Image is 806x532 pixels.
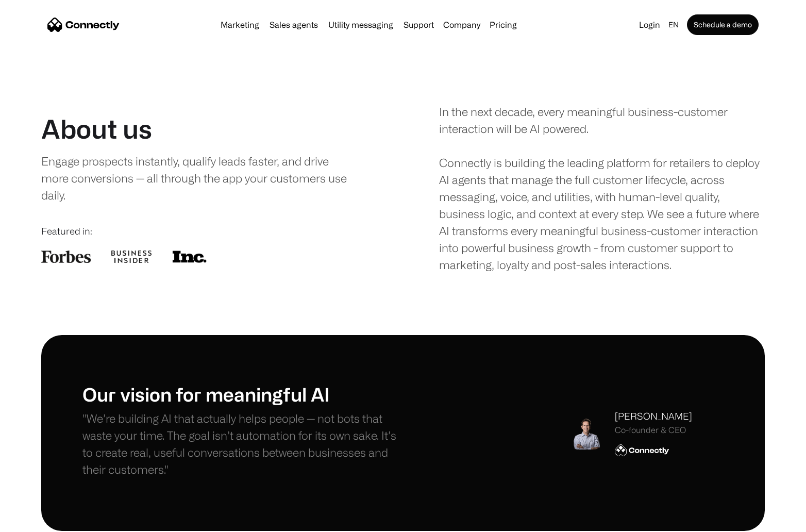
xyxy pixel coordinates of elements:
ul: Language list [21,514,62,528]
a: Utility messaging [324,21,397,29]
div: [PERSON_NAME] [615,409,692,423]
div: Engage prospects instantly, qualify leads faster, and drive more conversions — all through the ap... [41,153,350,204]
div: Featured in: [41,224,367,238]
a: Sales agents [265,21,322,29]
a: Marketing [216,21,263,29]
div: en [668,18,679,32]
div: Company [443,18,480,32]
div: In the next decade, every meaningful business-customer interaction will be AI powered. Connectly ... [439,103,765,273]
p: "We’re building AI that actually helps people — not bots that waste your time. The goal isn’t aut... [82,410,403,478]
aside: Language selected: English [10,513,62,528]
a: Support [399,21,438,29]
div: Company [440,18,483,32]
h1: Our vision for meaningful AI [82,383,403,405]
a: Pricing [485,21,521,29]
a: Login [635,18,664,32]
div: Co-founder & CEO [615,425,692,435]
a: home [47,17,120,32]
div: en [664,18,685,32]
a: Schedule a demo [687,14,759,35]
h1: About us [41,113,152,144]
